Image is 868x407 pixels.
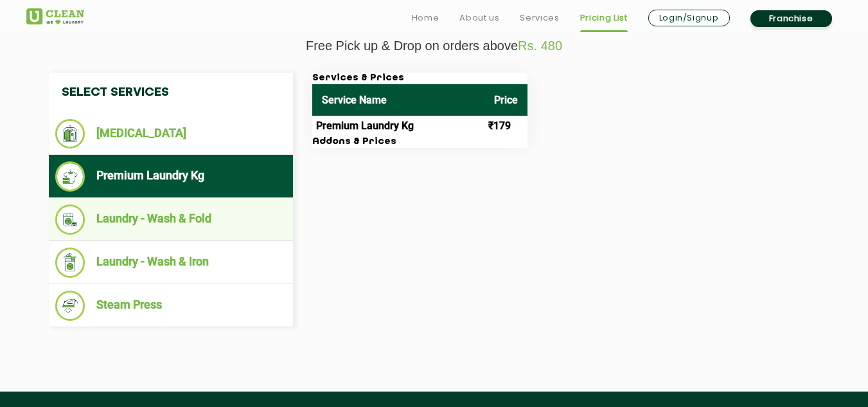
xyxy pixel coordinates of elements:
[26,8,84,24] img: UClean Laundry and Dry Cleaning
[484,84,527,116] th: Price
[26,39,842,53] p: Free Pick up & Drop on orders above
[412,10,439,26] a: Home
[312,84,484,116] th: Service Name
[55,291,287,321] li: Steam Press
[459,10,499,26] a: About us
[55,204,287,235] li: Laundry - Wash & Fold
[55,161,287,192] li: Premium Laundry Kg
[750,10,832,27] a: Franchise
[580,10,628,26] a: Pricing List
[55,291,85,321] img: Steam Press
[49,73,293,113] h4: Select Services
[55,204,85,235] img: Laundry - Wash & Fold
[312,116,484,136] td: Premium Laundry Kg
[55,248,85,278] img: Laundry - Wash & Iron
[312,73,527,84] h3: Services & Prices
[312,136,527,148] h3: Addons & Prices
[648,10,730,26] a: Login/Signup
[55,119,85,149] img: Dry Cleaning
[484,116,527,136] td: ₹179
[520,10,559,26] a: Services
[55,248,287,278] li: Laundry - Wash & Iron
[55,161,85,192] img: Premium Laundry Kg
[518,39,562,53] span: Rs. 480
[55,119,287,149] li: [MEDICAL_DATA]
